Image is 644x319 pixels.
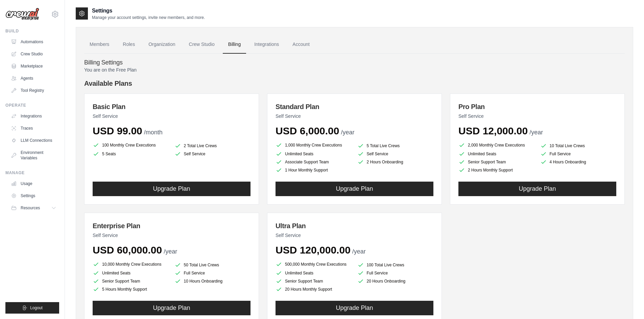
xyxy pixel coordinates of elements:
li: 5 Hours Monthly Support [93,286,169,293]
li: Senior Support Team [458,159,535,165]
a: Traces [8,123,59,134]
p: Self Service [276,232,433,239]
li: 100 Monthly Crew Executions [93,141,169,149]
li: Self Service [357,151,434,157]
p: Self Service [276,113,433,119]
button: Upgrade Plan [276,182,433,196]
h3: Enterprise Plan [93,221,251,231]
li: Senior Support Team [276,278,352,285]
span: /year [341,129,354,136]
span: Logout [30,305,43,311]
button: Logout [5,302,59,314]
li: 2 Hours Monthly Support [458,167,535,174]
div: Build [5,28,59,34]
h4: Available Plans [84,79,625,88]
li: Senior Support Team [93,278,169,285]
p: Self Service [93,232,251,239]
p: Self Service [93,113,251,119]
li: 20 Hours Monthly Support [276,286,352,293]
span: /year [529,129,543,136]
span: USD 6,000.00 [276,125,339,136]
li: Associate Support Team [276,159,352,165]
span: USD 12,000.00 [458,125,528,136]
button: Upgrade Plan [458,182,616,196]
span: USD 99.00 [93,125,142,136]
a: Marketplace [8,61,59,72]
li: 50 Total Live Crews [174,262,251,268]
span: Resources [21,205,40,211]
div: Manage [5,170,59,176]
span: /year [164,248,177,255]
a: Environment Variables [8,147,59,163]
a: Billing [223,35,246,54]
a: Crew Studio [184,35,220,54]
li: 4 Hours Onboarding [540,159,617,165]
li: Self Service [174,151,251,157]
button: Upgrade Plan [276,301,433,315]
a: Settings [8,190,59,201]
a: Agents [8,73,59,84]
li: Full Service [540,151,617,157]
li: 5 Seats [93,151,169,157]
a: Roles [117,35,140,54]
li: 100 Total Live Crews [357,262,434,268]
h3: Standard Plan [276,102,433,111]
a: Tool Registry [8,85,59,96]
li: Full Service [174,270,251,276]
li: 2 Total Live Crews [174,142,251,149]
span: /month [144,129,163,136]
a: Account [287,35,315,54]
div: Operate [5,103,59,108]
li: 2,000 Monthly Crew Executions [458,141,535,149]
h4: Billing Settings [84,59,625,67]
a: Integrations [249,35,284,54]
a: Usage [8,178,59,189]
li: Full Service [357,270,434,276]
h3: Ultra Plan [276,221,433,231]
li: Unlimited Seats [276,270,352,276]
p: Manage your account settings, invite new members, and more. [92,15,205,20]
a: Integrations [8,111,59,122]
button: Upgrade Plan [93,182,251,196]
li: Unlimited Seats [458,151,535,157]
span: USD 60,000.00 [93,244,162,256]
h2: Settings [92,7,205,15]
li: Unlimited Seats [93,270,169,276]
a: LLM Connections [8,135,59,146]
li: 2 Hours Onboarding [357,159,434,165]
li: Unlimited Seats [276,151,352,157]
a: Organization [143,35,181,54]
button: Upgrade Plan [93,301,251,315]
span: USD 120,000.00 [276,244,351,256]
li: 20 Hours Onboarding [357,278,434,285]
li: 10 Total Live Crews [540,142,617,149]
li: 1 Hour Monthly Support [276,167,352,174]
li: 500,000 Monthly Crew Executions [276,260,352,268]
li: 1,000 Monthly Crew Executions [276,141,352,149]
p: You are on the Free Plan [84,67,625,73]
a: Automations [8,36,59,47]
a: Crew Studio [8,49,59,59]
a: Members [84,35,115,54]
span: /year [352,248,366,255]
img: Logo [5,8,39,21]
h3: Pro Plan [458,102,616,111]
button: Resources [8,203,59,213]
li: 5 Total Live Crews [357,142,434,149]
p: Self Service [458,113,616,119]
li: 10 Hours Onboarding [174,278,251,285]
li: 10,000 Monthly Crew Executions [93,260,169,268]
h3: Basic Plan [93,102,251,111]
